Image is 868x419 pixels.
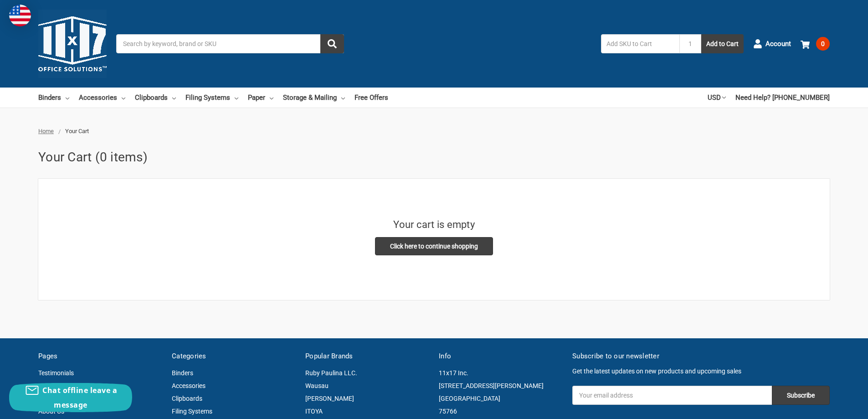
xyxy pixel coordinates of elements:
[305,351,429,362] h5: Popular Brands
[816,37,830,51] span: 0
[572,351,830,362] h5: Subscribe to our newsletter
[393,217,475,232] h3: Your cart is empty
[79,88,125,108] a: Accessories
[735,88,830,108] a: Need Help? [PHONE_NUMBER]
[38,369,74,377] a: Testimonials
[135,88,176,108] a: Clipboards
[9,383,132,412] button: Chat offline leave a message
[765,39,791,49] span: Account
[38,128,54,134] a: Home
[305,408,323,415] a: ITOYA
[375,237,493,255] a: Click here to continue shopping
[116,34,344,53] input: Search by keyword, brand or SKU
[38,408,64,415] a: About Us
[38,148,830,167] h1: Your Cart (0 items)
[572,386,772,405] input: Your email address
[572,367,830,376] p: Get the latest updates on new products and upcoming sales
[172,351,296,362] h5: Categories
[708,88,726,108] a: USD
[65,128,89,134] span: Your Cart
[172,408,212,415] a: Filing Systems
[172,395,202,402] a: Clipboards
[801,32,830,56] a: 0
[772,386,830,405] input: Subscribe
[305,395,354,402] a: [PERSON_NAME]
[172,369,193,377] a: Binders
[701,34,744,53] button: Add to Cart
[283,88,345,108] a: Storage & Mailing
[753,32,791,56] a: Account
[38,351,162,362] h5: Pages
[42,385,117,410] span: Chat offline leave a message
[248,88,273,108] a: Paper
[354,88,388,108] a: Free Offers
[172,382,205,389] a: Accessories
[38,88,69,108] a: Binders
[305,369,357,377] a: Ruby Paulina LLC.
[793,394,868,419] iframe: Google Customer Reviews
[601,34,679,53] input: Add SKU to Cart
[9,5,31,26] img: duty and tax information for United States
[439,351,563,362] h5: Info
[185,88,238,108] a: Filing Systems
[38,10,107,78] img: 11x17.com
[305,382,329,389] a: Wausau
